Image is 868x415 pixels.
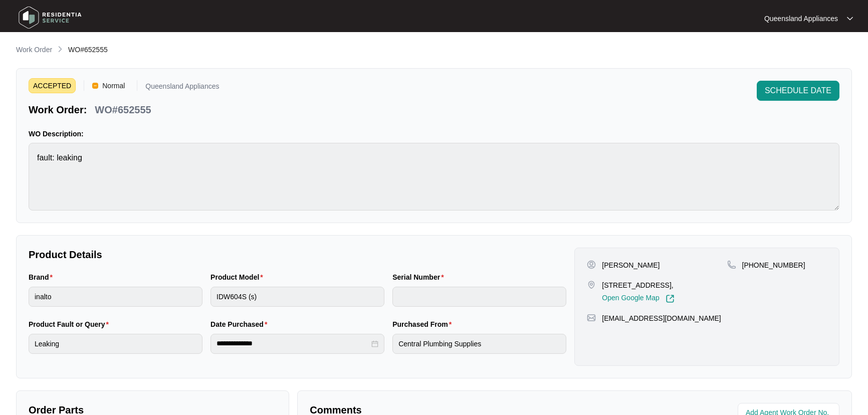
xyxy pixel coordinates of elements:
input: Product Fault or Query [29,334,202,354]
img: map-pin [587,280,596,289]
label: Brand [29,272,57,282]
img: Vercel Logo [92,83,98,89]
input: Date Purchased [216,338,369,349]
label: Purchased From [392,319,456,329]
button: SCHEDULE DATE [757,81,839,101]
p: Queensland Appliances [145,83,219,93]
span: ACCEPTED [29,78,76,93]
p: [PHONE_NUMBER] [742,260,805,270]
input: Purchased From [392,334,566,354]
img: Link-External [666,294,675,303]
img: dropdown arrow [847,16,853,21]
p: [STREET_ADDRESS], [602,280,674,290]
input: Product Model [210,287,384,307]
span: SCHEDULE DATE [765,85,831,97]
p: Work Order [16,45,52,55]
img: user-pin [587,260,596,269]
span: WO#652555 [68,46,108,54]
p: [PERSON_NAME] [602,260,660,270]
input: Brand [29,287,202,307]
a: Work Order [14,45,54,56]
label: Date Purchased [210,319,271,329]
textarea: fault: leaking [29,143,839,211]
p: Queensland Appliances [764,14,838,24]
p: WO Description: [29,129,839,139]
p: [EMAIL_ADDRESS][DOMAIN_NAME] [602,313,721,323]
img: residentia service logo [15,3,85,33]
img: map-pin [587,313,596,322]
img: map-pin [727,260,736,269]
input: Serial Number [392,287,566,307]
span: Normal [98,78,129,93]
a: Open Google Map [602,294,674,303]
label: Product Fault or Query [29,319,113,329]
img: chevron-right [56,45,64,53]
p: Work Order: [29,103,87,117]
label: Serial Number [392,272,448,282]
p: Product Details [29,248,566,262]
p: WO#652555 [95,103,151,117]
label: Product Model [210,272,267,282]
